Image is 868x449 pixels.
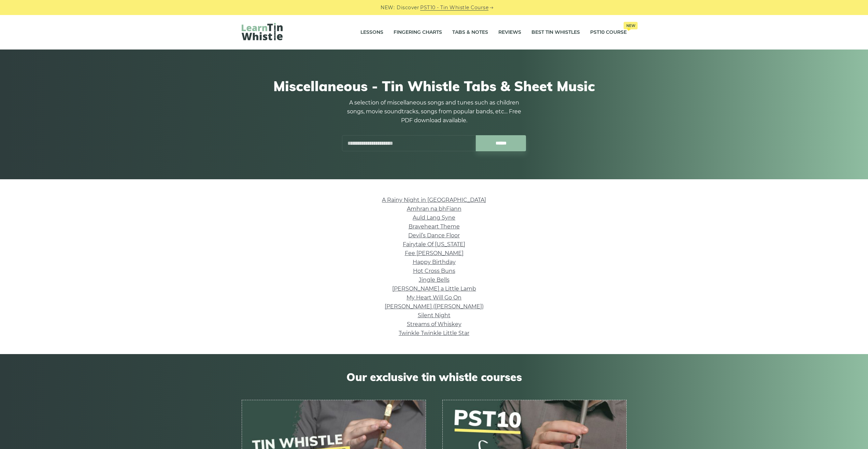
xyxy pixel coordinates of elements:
a: Happy Birthday [413,259,456,265]
a: Amhran na bhFiann [407,206,461,212]
a: Streams of Whiskey [407,321,461,327]
a: Auld Lang Syne [413,214,455,221]
a: Twinkle Twinkle Little Star [399,330,469,336]
a: Braveheart Theme [409,223,460,230]
a: Devil’s Dance Floor [408,232,460,239]
a: A Rainy Night in [GEOGRAPHIC_DATA] [382,197,486,203]
span: New [624,22,638,29]
a: Tabs & Notes [452,24,488,41]
a: Silent Night [418,312,451,319]
a: Lessons [360,24,383,41]
span: Our exclusive tin whistle courses [242,370,627,383]
a: Fingering Charts [394,24,442,41]
a: Reviews [498,24,521,41]
img: LearnTinWhistle.com [242,23,283,40]
h1: Miscellaneous - Tin Whistle Tabs & Sheet Music [242,78,627,94]
a: Hot Cross Buns [413,268,455,274]
a: [PERSON_NAME] a Little Lamb [392,285,476,292]
a: Fairytale Of [US_STATE] [403,241,465,248]
p: A selection of miscellaneous songs and tunes such as children songs, movie soundtracks, songs fro... [342,98,526,125]
a: Jingle Bells [419,277,450,283]
a: My Heart Will Go On [407,294,461,301]
a: Fee [PERSON_NAME] [405,250,464,256]
a: Best Tin Whistles [531,24,580,41]
a: PST10 CourseNew [590,24,627,41]
a: [PERSON_NAME] ([PERSON_NAME]) [385,303,484,310]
